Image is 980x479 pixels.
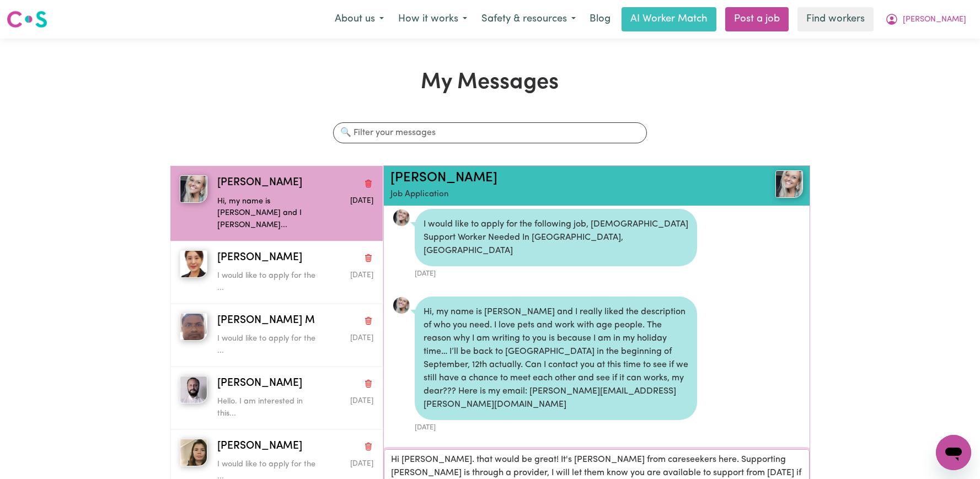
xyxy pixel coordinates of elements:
img: 1C7C63709AD512870AD4503621143AF2_avatar_blob [393,297,410,314]
span: [PERSON_NAME] [217,250,302,266]
span: Message sent on August 3, 2025 [350,272,373,279]
a: Blog [583,7,617,31]
button: Delete conversation [363,314,373,328]
a: View Julia B's profile [393,209,410,227]
a: Find workers [797,7,874,31]
button: My Account [878,8,973,31]
img: View Julia B's profile [775,170,803,198]
span: [PERSON_NAME] M [217,313,315,329]
a: View Julia B's profile [393,297,410,314]
button: Julia B[PERSON_NAME]Delete conversationHi, my name is [PERSON_NAME] and I [PERSON_NAME]...Message... [170,166,383,241]
div: [DATE] [415,420,697,433]
p: Job Application [390,189,734,201]
div: Hi, my name is [PERSON_NAME] and I really liked the description of who you need. I love pets and ... [415,297,697,420]
button: Delete conversation [363,376,373,391]
img: Careseekers logo [7,9,47,29]
button: Mohammad Shipon M[PERSON_NAME] MDelete conversationI would like to apply for the ...Message sent ... [170,304,383,367]
button: Delete conversation [363,439,373,454]
span: Message sent on July 5, 2024 [350,460,373,467]
p: Hi, my name is [PERSON_NAME] and I [PERSON_NAME]... [217,196,322,232]
div: [DATE] [415,266,697,279]
button: About us [328,8,391,31]
a: [PERSON_NAME] [390,171,497,185]
p: Hello. I am interested in this... [217,396,322,419]
p: I would like to apply for the ... [217,270,322,294]
button: How it works [391,8,474,31]
a: AI Worker Match [622,7,716,31]
h1: My Messages [170,69,810,96]
button: Delete conversation [363,176,373,190]
span: Message sent on July 1, 2024 [350,397,373,405]
span: Message sent on April 3, 2025 [350,335,373,342]
img: Mohammad Shipon M [180,313,207,341]
span: [PERSON_NAME] [217,376,302,392]
iframe: Button to launch messaging window [936,435,971,470]
span: [PERSON_NAME] [217,439,302,455]
a: Post a job [725,7,789,31]
img: 1C7C63709AD512870AD4503621143AF2_avatar_blob [393,209,410,227]
a: Julia B [734,170,803,198]
button: Jin K[PERSON_NAME]Delete conversationI would like to apply for the ...Message sent on August 3, 2025 [170,241,383,304]
button: Delete conversation [363,251,373,265]
span: [PERSON_NAME] [217,175,302,191]
img: Michele V [180,376,207,403]
a: Careseekers logo [7,7,47,32]
img: Julia B [180,175,207,203]
img: Simone R [180,439,207,466]
img: Jin K [180,250,207,278]
input: 🔍 Filter your messages [333,122,646,143]
span: Message sent on August 4, 2025 [350,197,373,204]
div: I would like to apply for the following job, [DEMOGRAPHIC_DATA] Support Worker Needed In [GEOGRAP... [415,209,697,266]
button: Michele V[PERSON_NAME]Delete conversationHello. I am interested in this...Message sent on July 1,... [170,367,383,429]
span: [PERSON_NAME] [903,14,966,26]
button: Safety & resources [474,8,583,31]
p: I would like to apply for the ... [217,333,322,357]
